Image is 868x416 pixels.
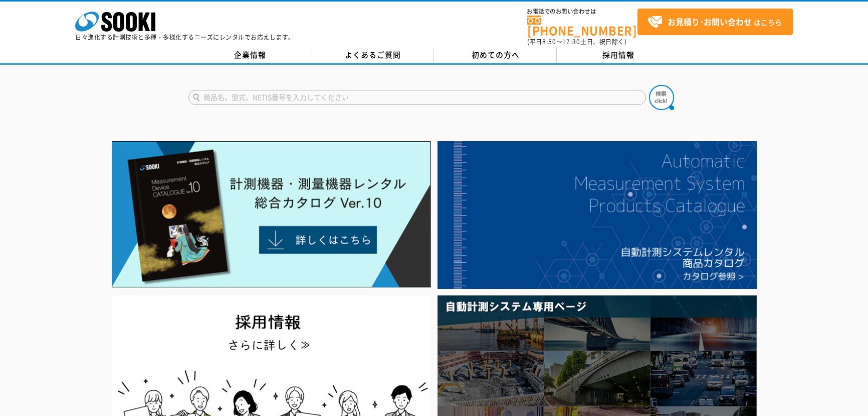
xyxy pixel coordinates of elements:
[527,37,626,46] span: (平日 ～ 土日、祝日除く)
[472,49,520,60] span: 初めての方へ
[637,9,793,35] a: お見積り･お問い合わせはこちら
[75,34,295,40] p: 日々進化する計測技術と多種・多様化するニーズにレンタルでお応えします。
[668,16,752,28] strong: お見積り･お問い合わせ
[188,48,311,63] a: 企業情報
[649,85,674,110] img: btn_search.png
[562,37,580,46] span: 17:30
[434,48,557,63] a: 初めての方へ
[311,48,434,63] a: よくあるご質問
[647,15,782,30] span: はこちら
[542,37,556,46] span: 8:50
[438,141,757,289] img: 自動計測システムカタログ
[527,9,637,15] span: お電話でのお問い合わせは
[188,90,646,105] input: 商品名、型式、NETIS番号を入力してください
[527,16,637,36] a: [PHONE_NUMBER]
[112,141,431,288] img: Catalog Ver10
[557,48,680,63] a: 採用情報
